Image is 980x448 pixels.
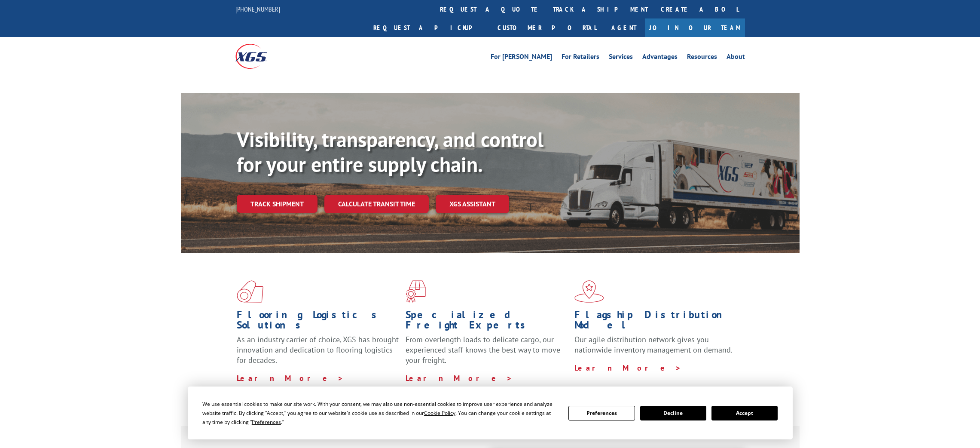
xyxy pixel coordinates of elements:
[237,334,399,365] span: As an industry carrier of choice, XGS has brought innovation and dedication to flooring logistics...
[237,280,263,303] img: xgs-icon-total-supply-chain-intelligence-red
[609,53,633,63] a: Services
[642,53,678,63] a: Advantages
[574,363,681,373] a: Learn More >
[491,53,552,63] a: For [PERSON_NAME]
[645,18,745,37] a: Join Our Team
[562,53,599,63] a: For Retailers
[603,18,645,37] a: Agent
[202,399,558,427] div: We use essential cookies to make our site work. With your consent, we may also use non-essential ...
[574,310,737,334] h1: Flagship Distribution Model
[436,195,509,213] a: XGS ASSISTANT
[406,310,568,334] h1: Specialized Freight Experts
[568,406,635,420] button: Preferences
[406,373,513,383] a: Learn More >
[237,195,318,213] a: Track shipment
[491,18,603,37] a: Customer Portal
[574,280,604,303] img: xgs-icon-flagship-distribution-model-red
[574,334,733,355] span: Our agile distribution network gives you nationwide inventory management on demand.
[727,53,745,63] a: About
[687,53,717,63] a: Resources
[711,406,778,420] button: Accept
[406,280,426,303] img: xgs-icon-focused-on-flooring-red
[188,387,793,439] div: Cookie Consent Prompt
[237,310,399,334] h1: Flooring Logistics Solutions
[324,195,429,213] a: Calculate transit time
[367,18,491,37] a: Request a pickup
[235,5,280,13] a: [PHONE_NUMBER]
[237,126,543,178] b: Visibility, transparency, and control for your entire supply chain.
[237,373,344,383] a: Learn More >
[424,409,455,417] span: Cookie Policy
[640,406,706,420] button: Decline
[252,418,281,426] span: Preferences
[406,334,568,373] p: From overlength loads to delicate cargo, our experienced staff knows the best way to move your fr...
